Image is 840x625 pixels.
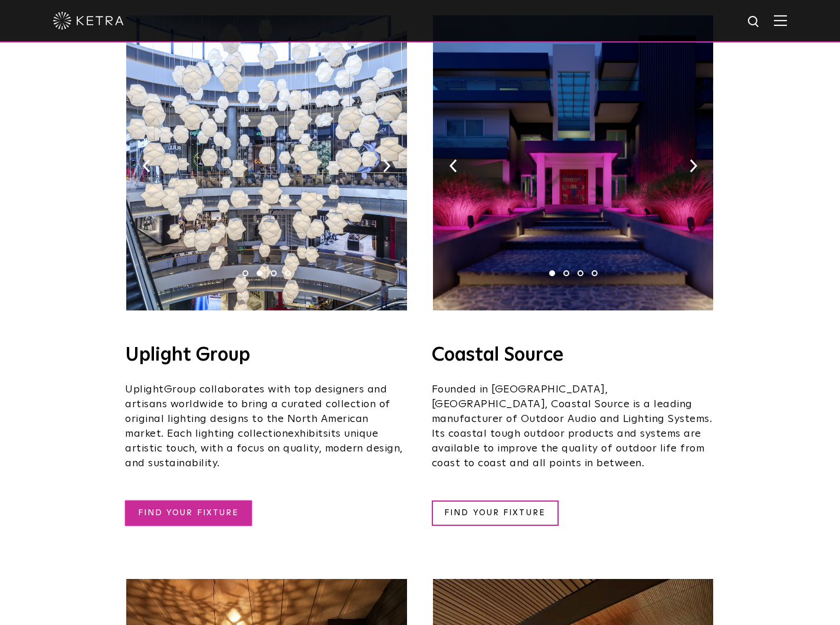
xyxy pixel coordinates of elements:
[432,384,713,469] span: Founded in [GEOGRAPHIC_DATA], [GEOGRAPHIC_DATA], Coastal Source is a leading manufacturer of Outd...
[288,428,328,439] span: exhibits
[126,15,406,310] img: Octavio_Ketra_Image.jpg
[125,384,164,395] span: Uplight
[449,159,457,172] img: arrow-left-black.svg
[747,15,762,30] img: search icon
[53,12,124,30] img: ketra-logo-2019-white
[690,159,697,172] img: arrow-right-black.svg
[774,15,787,26] img: Hamburger%20Nav.svg
[432,346,715,365] h4: Coastal Source
[125,346,408,365] h4: Uplight Group
[125,500,252,526] a: FIND YOUR FIXTURE
[383,159,391,172] img: arrow-right-black.svg
[433,15,713,310] img: 03-1.jpg
[125,384,391,439] span: Group collaborates with top designers and artisans worldwide to bring a curated collection of ori...
[143,159,150,172] img: arrow-left-black.svg
[432,500,559,526] a: FIND YOUR FIXTURE
[125,428,403,469] span: its unique artistic touch, with a focus on quality, modern design, and sustainability.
